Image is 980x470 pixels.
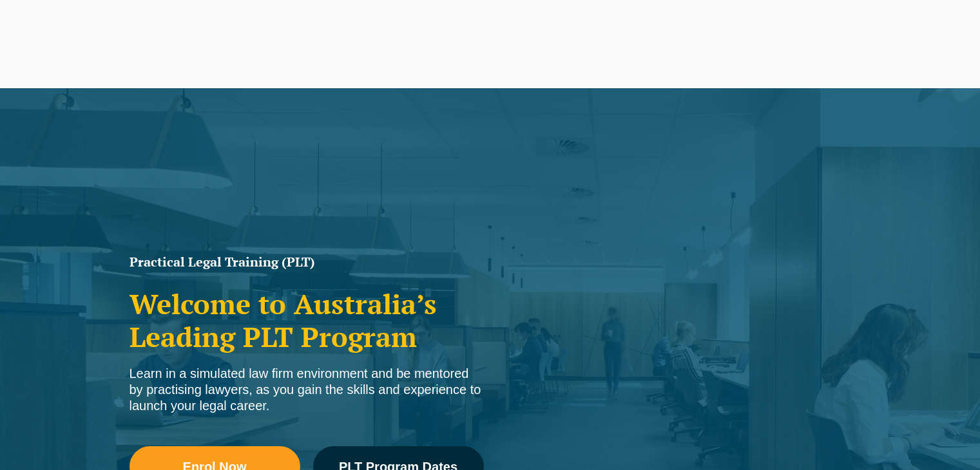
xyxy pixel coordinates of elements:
[130,288,484,353] h2: Welcome to Australia’s Leading PLT Program
[130,256,484,268] h1: Practical Legal Training (PLT)
[130,366,484,414] div: Learn in a simulated law firm environment and be mentored by practising lawyers, as you gain the ...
